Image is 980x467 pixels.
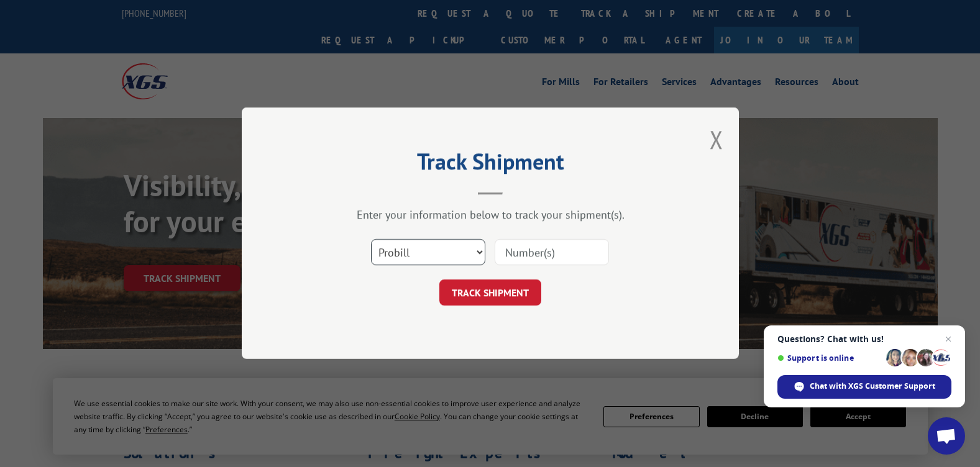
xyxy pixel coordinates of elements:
[304,208,677,222] div: Enter your information below to track your shipment(s).
[304,153,677,176] h2: Track Shipment
[928,417,965,455] div: Open chat
[941,332,956,347] span: Close chat
[777,353,882,363] span: Support is online
[439,280,541,306] button: TRACK SHIPMENT
[777,334,951,344] span: Questions? Chat with us!
[810,381,935,392] span: Chat with XGS Customer Support
[777,375,951,399] div: Chat with XGS Customer Support
[710,123,723,156] button: Close modal
[495,240,609,266] input: Number(s)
